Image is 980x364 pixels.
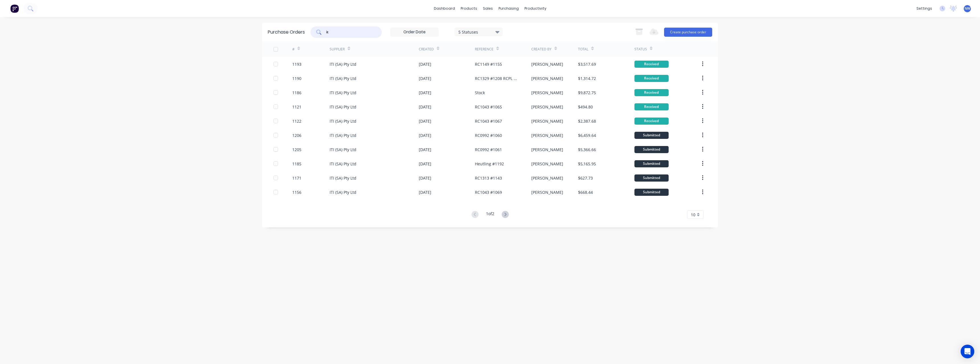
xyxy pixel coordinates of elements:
div: Submitted [634,189,669,196]
div: [PERSON_NAME] [531,161,563,167]
div: products [458,4,480,13]
div: productivity [522,4,549,13]
button: Create purchase order [664,28,712,37]
div: [PERSON_NAME] [531,118,563,124]
div: Status [634,47,647,52]
div: $2,387.68 [578,118,596,124]
div: settings [914,4,935,13]
div: 1185 [292,161,301,167]
div: RC1149 #1155 [475,61,502,67]
div: $5,165.95 [578,161,596,167]
div: $3,517.69 [578,61,596,67]
div: ITI (SA) Pty Ltd [330,61,356,67]
div: 1156 [292,189,301,195]
a: dashboard [431,4,458,13]
div: # [292,47,295,52]
div: 1122 [292,118,301,124]
div: purchasing [496,4,522,13]
div: Received [634,61,669,68]
div: Supplier [330,47,345,52]
div: $6,459.64 [578,132,596,138]
div: RC1313 #1143 [475,175,502,181]
div: Heutling #1192 [475,161,504,167]
div: 1193 [292,61,301,67]
div: [DATE] [419,147,431,153]
div: [PERSON_NAME] [531,90,563,96]
div: [PERSON_NAME] [531,147,563,153]
div: ITI (SA) Pty Ltd [330,189,356,195]
div: RC0992 #1061 [475,147,502,153]
div: RC1043 #1065 [475,104,502,110]
div: [DATE] [419,189,431,195]
div: 1121 [292,104,301,110]
div: [DATE] [419,132,431,138]
div: Submitted [634,132,669,139]
div: RC0992 #1060 [475,132,502,138]
div: ITI (SA) Pty Ltd [330,90,356,96]
div: Submitted [634,174,669,182]
span: NW [965,6,970,11]
div: ITI (SA) Pty Ltd [330,118,356,124]
div: [PERSON_NAME] [531,132,563,138]
input: Search purchase orders... [326,29,373,35]
div: 5 Statuses [458,29,499,35]
div: ITI (SA) Pty Ltd [330,132,356,138]
div: $627.73 [578,175,593,181]
div: 1206 [292,132,301,138]
div: $1,314.72 [578,75,596,81]
div: Submitted [634,160,669,167]
div: RC1043 #1069 [475,189,502,195]
div: Created [419,47,434,52]
div: [DATE] [419,118,431,124]
div: 1186 [292,90,301,96]
div: ITI (SA) Pty Ltd [330,75,356,81]
div: [DATE] [419,161,431,167]
div: ITI (SA) Pty Ltd [330,147,356,153]
div: ITI (SA) Pty Ltd [330,161,356,167]
div: $668.44 [578,189,593,195]
div: [PERSON_NAME] [531,61,563,67]
div: Stock [475,90,485,96]
div: Purchase Orders [268,29,305,36]
div: Open Intercom Messenger [961,345,974,358]
div: [PERSON_NAME] [531,104,563,110]
div: ITI (SA) Pty Ltd [330,104,356,110]
div: 1 of 2 [486,211,494,219]
div: Created By [531,47,552,52]
div: [PERSON_NAME] [531,75,563,81]
div: Received [634,118,669,125]
div: Total [578,47,588,52]
div: 1190 [292,75,301,81]
div: [DATE] [419,90,431,96]
div: ITI (SA) Pty Ltd [330,175,356,181]
div: [DATE] [419,61,431,67]
div: RC1043 #1067 [475,118,502,124]
div: [DATE] [419,175,431,181]
div: $494.80 [578,104,593,110]
div: $5,366.66 [578,147,596,153]
div: RC1329 #1208 RCPL Ute to Collect [475,75,520,81]
input: Order Date [391,28,438,36]
img: Factory [10,4,19,13]
div: Submitted [634,146,669,153]
div: 1205 [292,147,301,153]
div: [DATE] [419,75,431,81]
div: $9,872.75 [578,90,596,96]
div: Received [634,89,669,96]
span: 10 [691,212,695,218]
div: [PERSON_NAME] [531,189,563,195]
div: Received [634,75,669,82]
div: sales [480,4,496,13]
div: [PERSON_NAME] [531,175,563,181]
div: Received [634,103,669,110]
div: [DATE] [419,104,431,110]
div: 1171 [292,175,301,181]
div: Reference [475,47,493,52]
